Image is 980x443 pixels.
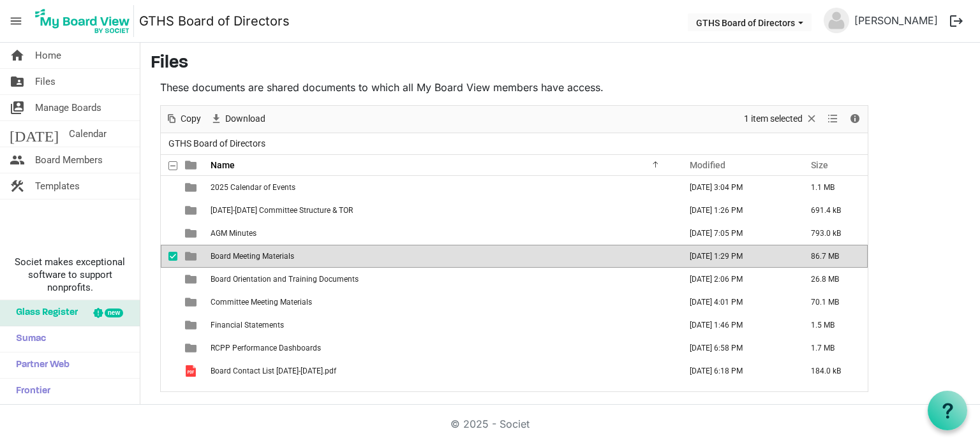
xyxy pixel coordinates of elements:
a: My Board View Logo [31,5,139,37]
td: February 20, 2025 3:04 PM column header Modified [676,176,798,199]
td: June 26, 2024 7:05 PM column header Modified [676,222,798,245]
span: Board Members [35,147,103,173]
a: © 2025 - Societ [450,418,530,430]
div: View [822,106,844,133]
td: 1.1 MB is template cell column header Size [798,176,868,199]
td: RCPP Performance Dashboards is template cell column header Name [207,337,676,359]
span: people [10,147,25,173]
span: Templates [35,173,80,199]
td: is template cell column header type [177,199,207,222]
div: Details [844,106,866,133]
td: Board Contact List 2024-2025.pdf is template cell column header Name [207,359,676,382]
span: Calendar [69,121,107,147]
img: no-profile-picture.svg [824,8,849,33]
span: menu [4,9,28,33]
td: checkbox [161,337,177,359]
td: Board Meeting Materials is template cell column header Name [207,245,676,268]
span: Board Contact List [DATE]-[DATE].pdf [211,367,336,375]
td: Board Orientation and Training Documents is template cell column header Name [207,268,676,291]
span: Sumac [10,326,46,352]
span: Size [811,160,828,170]
span: Committee Meeting Materials [211,298,312,307]
img: My Board View Logo [31,5,134,37]
span: Manage Boards [35,95,101,120]
span: Files [35,69,56,94]
span: [DATE]-[DATE] Committee Structure & TOR [211,206,353,215]
td: is template cell column header type [177,222,207,245]
span: [DATE] [10,121,59,147]
td: checkbox [161,176,177,199]
div: new [105,309,123,317]
td: checkbox [161,268,177,291]
td: is template cell column header type [177,314,207,337]
td: is template cell column header type [177,337,207,359]
td: checkbox [161,222,177,245]
td: June 26, 2025 2:06 PM column header Modified [676,268,798,291]
span: Glass Register [10,300,78,326]
td: September 29, 2025 1:26 PM column header Modified [676,199,798,222]
td: 86.7 MB is template cell column header Size [798,245,868,268]
a: [PERSON_NAME] [849,8,943,33]
td: July 24, 2025 4:01 PM column header Modified [676,291,798,314]
span: Copy [179,111,202,127]
span: Board Meeting Materials [211,252,294,261]
td: checkbox [161,291,177,314]
button: Selection [742,111,820,127]
div: Copy [161,106,205,133]
h3: Files [151,53,970,75]
td: October 08, 2025 1:29 PM column header Modified [676,245,798,268]
span: Partner Web [10,352,70,378]
td: 2025 Calendar of Events is template cell column header Name [207,176,676,199]
td: is template cell column header type [177,359,207,382]
a: GTHS Board of Directors [139,8,290,34]
td: checkbox [161,199,177,222]
span: Societ makes exceptional software to support nonprofits. [6,256,134,294]
td: Financial Statements is template cell column header Name [207,314,676,337]
span: Download [224,111,267,127]
span: 1 item selected [743,111,804,127]
td: Committee Meeting Materials is template cell column header Name [207,291,676,314]
span: Board Orientation and Training Documents [211,275,359,284]
span: Frontier [10,379,50,404]
td: 1.5 MB is template cell column header Size [798,314,868,337]
td: is template cell column header type [177,245,207,268]
td: April 16, 2025 6:18 PM column header Modified [676,359,798,382]
button: logout [943,8,970,34]
div: Download [205,106,270,133]
span: Home [35,43,61,68]
span: Modified [690,160,725,170]
td: 70.1 MB is template cell column header Size [798,291,868,314]
td: is template cell column header type [177,291,207,314]
td: June 26, 2025 1:46 PM column header Modified [676,314,798,337]
span: home [10,43,25,68]
button: Download [208,111,268,127]
td: 2025-2026 Committee Structure & TOR is template cell column header Name [207,199,676,222]
td: 1.7 MB is template cell column header Size [798,337,868,359]
td: 691.4 kB is template cell column header Size [798,199,868,222]
td: is template cell column header type [177,268,207,291]
td: 184.0 kB is template cell column header Size [798,359,868,382]
span: construction [10,173,25,199]
td: checkbox [161,245,177,268]
button: Details [847,111,864,127]
button: Copy [163,111,204,127]
td: checkbox [161,314,177,337]
span: 2025 Calendar of Events [211,183,295,192]
span: AGM Minutes [211,229,256,238]
p: These documents are shared documents to which all My Board View members have access. [160,80,868,95]
button: GTHS Board of Directors dropdownbutton [688,13,812,31]
td: is template cell column header type [177,176,207,199]
span: folder_shared [10,69,25,94]
td: AGM Minutes is template cell column header Name [207,222,676,245]
span: GTHS Board of Directors [166,136,268,152]
button: View dropdownbutton [825,111,840,127]
td: July 16, 2025 6:58 PM column header Modified [676,337,798,359]
span: RCPP Performance Dashboards [211,344,321,352]
span: switch_account [10,95,25,120]
td: 26.8 MB is template cell column header Size [798,268,868,291]
td: 793.0 kB is template cell column header Size [798,222,868,245]
span: Name [211,160,235,170]
div: Clear selection [739,106,822,133]
td: checkbox [161,359,177,382]
span: Financial Statements [211,321,284,330]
